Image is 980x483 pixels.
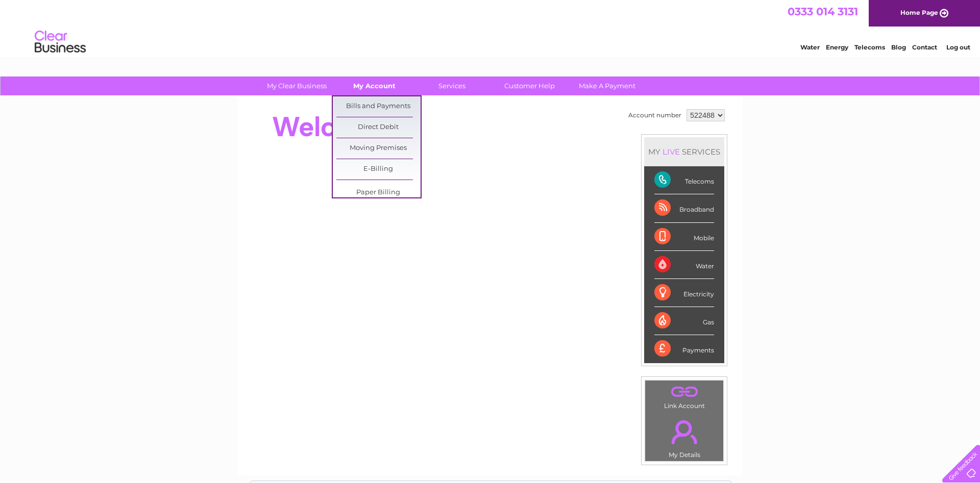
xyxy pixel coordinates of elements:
a: Blog [891,43,906,51]
a: 0333 014 3131 [788,5,858,18]
a: My Account [332,77,416,95]
td: My Details [645,412,724,462]
td: Link Account [645,380,724,412]
a: Contact [912,43,937,51]
a: Telecoms [854,43,885,51]
div: MY SERVICES [644,137,724,166]
a: Direct Debit [336,117,421,138]
div: Telecoms [654,166,714,194]
a: My Clear Business [255,77,339,95]
a: E-Billing [336,159,421,180]
a: Make A Payment [565,77,649,95]
a: Paper Billing [336,183,421,203]
div: Water [654,251,714,279]
a: Services [410,77,494,95]
div: Payments [654,335,714,363]
div: Clear Business is a trading name of Verastar Limited (registered in [GEOGRAPHIC_DATA] No. 3667643... [250,6,732,49]
a: Customer Help [487,77,572,95]
a: Bills and Payments [336,96,421,117]
a: Water [800,43,820,51]
div: Broadband [654,194,714,222]
a: Energy [826,43,848,51]
a: . [648,414,721,450]
a: Log out [946,43,970,51]
div: Electricity [654,279,714,307]
div: Gas [654,307,714,335]
img: logo.png [34,27,86,58]
a: . [648,383,721,401]
a: Moving Premises [336,138,421,159]
div: Mobile [654,223,714,251]
td: Account number [626,107,684,124]
div: LIVE [660,147,682,157]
